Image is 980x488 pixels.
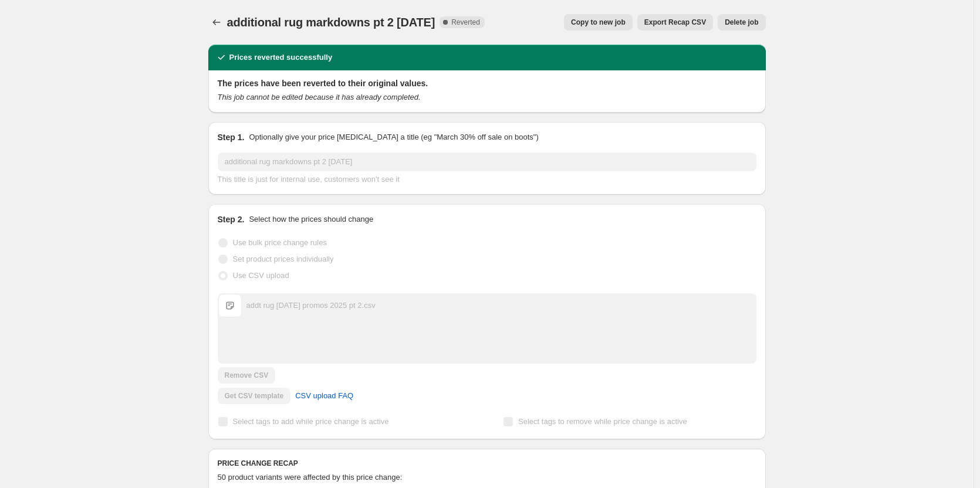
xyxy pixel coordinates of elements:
[233,255,334,263] span: Set product prices individually
[229,52,333,63] h2: Prices reverted successfully
[233,417,389,426] span: Select tags to add while price change is active
[637,14,713,30] button: Export Recap CSV
[208,14,225,30] button: Price change jobs
[249,213,373,225] p: Select how the prices should change
[718,14,765,30] button: Delete job
[644,18,706,27] span: Export Recap CSV
[518,417,687,426] span: Select tags to remove while price change is active
[233,271,289,280] span: Use CSV upload
[218,473,403,482] span: 50 product variants were affected by this price change:
[218,131,245,143] h2: Step 1.
[571,18,626,27] span: Copy to new job
[725,18,758,27] span: Delete job
[249,131,538,143] p: Optionally give your price [MEDICAL_DATA] a title (eg "March 30% off sale on boots")
[218,77,756,89] h2: The prices have been reverted to their original values.
[218,213,245,225] h2: Step 2.
[218,175,400,184] span: This title is just for internal use, customers won't see it
[246,300,376,311] div: addt rug [DATE] promos 2025 pt 2.csv
[233,238,327,247] span: Use bulk price change rules
[288,387,360,405] a: CSV upload FAQ
[218,459,756,468] h6: PRICE CHANGE RECAP
[227,16,435,29] span: additional rug markdowns pt 2 [DATE]
[218,152,756,171] input: 30% off holiday sale
[295,390,353,402] span: CSV upload FAQ
[564,14,633,30] button: Copy to new job
[451,18,480,27] span: Reverted
[218,93,421,101] i: This job cannot be edited because it has already completed.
